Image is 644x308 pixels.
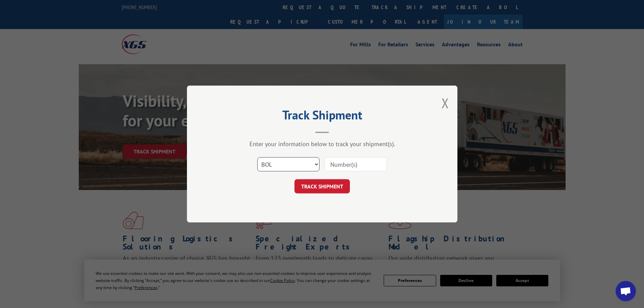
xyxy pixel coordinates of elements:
h2: Track Shipment [221,110,424,123]
button: Close modal [442,94,449,112]
div: Enter your information below to track your shipment(s). [221,140,424,148]
div: Open chat [616,281,636,301]
button: TRACK SHIPMENT [294,179,350,193]
input: Number(s) [325,157,387,171]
